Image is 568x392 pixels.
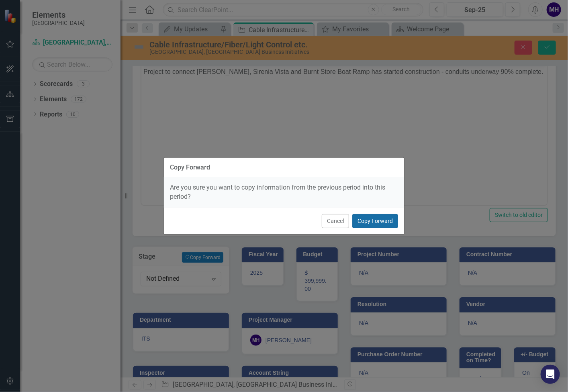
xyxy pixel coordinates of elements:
[541,365,560,384] div: Open Intercom Messenger
[322,214,349,228] button: Cancel
[170,164,210,171] div: Copy Forward
[2,2,404,12] p: Project to connect [PERSON_NAME], Sirenia Vista and Burnt Store Boat Ramp has started constructio...
[352,214,398,228] button: Copy Forward
[164,177,404,208] div: Are you sure you want to copy information from the previous period into this period?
